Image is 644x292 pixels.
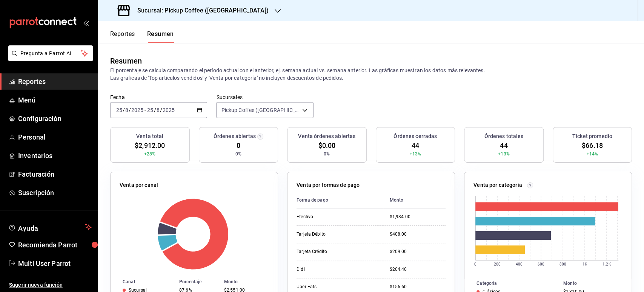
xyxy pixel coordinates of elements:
div: $209.00 [389,249,446,255]
span: +13% [498,151,510,157]
span: Personal [18,132,92,142]
h3: Venta total [136,132,163,140]
span: / [154,107,156,113]
p: Venta por formas de pago [297,181,360,189]
span: 0 [237,140,240,151]
span: Inventarios [18,151,92,161]
h3: Órdenes cerradas [393,132,437,140]
span: Suscripción [18,188,92,198]
h3: Órdenes abiertas [214,132,256,140]
label: Sucursales [216,95,313,100]
input: -- [125,107,129,113]
span: / [129,107,131,113]
div: Tarjeta Crédito [297,249,372,255]
th: Monto [560,279,632,287]
input: -- [116,107,123,113]
div: $156.60 [389,284,446,290]
button: Reportes [110,30,135,43]
span: +28% [144,151,156,157]
text: 1K [583,262,587,266]
span: $0.00 [318,140,335,151]
input: ---- [131,107,144,113]
div: Efectivo [297,214,372,220]
h3: Sucursal: Pickup Coffee ([GEOGRAPHIC_DATA]) [131,6,269,15]
span: +13% [409,151,421,157]
span: $2,912.00 [135,140,165,151]
p: El porcentaje se calcula comparando el período actual con el anterior, ej. semana actual vs. sema... [110,67,632,82]
h3: Venta órdenes abiertas [298,132,355,140]
a: Pregunta a Parrot AI [5,55,93,63]
div: $1,934.00 [389,214,446,220]
span: 44 [412,140,419,151]
span: - [144,107,146,113]
span: Reportes [18,76,92,87]
span: Recomienda Parrot [18,240,92,250]
th: Porcentaje [176,278,221,286]
text: 400 [516,262,523,266]
th: Forma de pago [297,192,383,208]
div: Resumen [110,55,142,67]
span: 44 [500,140,507,151]
text: 0 [474,262,476,266]
p: Venta por canal [120,181,158,189]
label: Fecha [110,95,207,100]
span: / [123,107,125,113]
div: navigation tabs [110,30,174,43]
button: Pregunta a Parrot AI [8,45,93,61]
span: Pickup Coffee ([GEOGRAPHIC_DATA]) [221,106,299,114]
span: +14% [586,151,598,157]
input: ---- [162,107,175,113]
p: Venta por categoría [473,181,522,189]
text: 600 [538,262,544,266]
div: $408.00 [389,231,446,238]
input: -- [147,107,154,113]
span: Ayuda [18,222,82,231]
text: 200 [494,262,501,266]
th: Monto [383,192,446,208]
span: Sugerir nueva función [9,281,92,289]
th: Canal [111,278,176,286]
text: 1.2K [603,262,611,266]
span: / [160,107,162,113]
span: 0% [324,151,330,157]
button: Resumen [147,30,174,43]
th: Monto [221,278,278,286]
span: Multi User Parrot [18,258,92,269]
div: Didi [297,266,372,273]
span: Facturación [18,169,92,179]
input: -- [156,107,160,113]
div: Uber Eats [297,284,372,290]
span: Configuración [18,113,92,124]
th: Categoría [464,279,560,287]
span: $66.18 [582,140,603,151]
text: 800 [559,262,566,266]
div: Tarjeta Débito [297,231,372,238]
span: Menú [18,95,92,105]
button: open_drawer_menu [83,20,89,26]
h3: Ticket promedio [572,132,612,140]
span: Pregunta a Parrot AI [20,50,81,57]
div: $204.40 [389,266,446,273]
span: 0% [235,151,241,157]
h3: Órdenes totales [484,132,523,140]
